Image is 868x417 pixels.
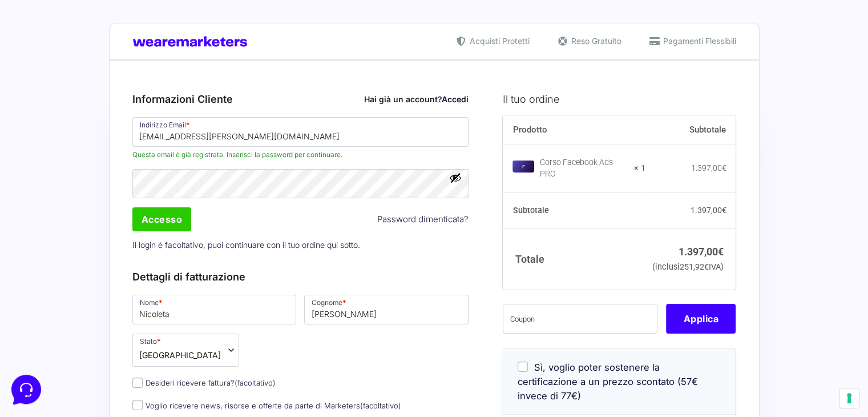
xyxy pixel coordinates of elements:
[680,262,709,272] span: 251,92
[503,304,657,334] input: Coupon
[132,91,469,107] h3: Informazioni Cliente
[176,328,192,338] p: Aiuto
[634,163,645,174] strong: × 1
[9,372,43,407] iframe: Customerly Messenger Launcher
[679,246,724,258] bdi: 1.397,00
[360,401,401,410] span: (facoltativo)
[18,46,97,55] span: Le tue conversazioni
[122,142,210,151] a: Apri Centro Assistenza
[666,304,736,334] button: Applica
[132,207,192,231] input: Accesso
[132,401,401,410] label: Voglio ricevere news, risorse e offerte da parte di Marketers
[652,262,724,272] small: (inclusi IVA)
[721,206,726,215] span: €
[503,115,645,145] th: Prodotto
[518,362,528,372] input: Sì, voglio poter sostenere la certificazione a un prezzo scontato (57€ invece di 77€)
[132,269,469,284] h3: Dettagli di fatturazione
[74,103,168,112] span: Inizia una conversazione
[18,64,41,87] img: dark
[691,163,726,173] bdi: 1.397,00
[235,378,276,387] span: (facoltativo)
[128,233,473,256] p: Il login è facoltativo, puoi continuare con il tuo ordine qui sotto.
[132,378,276,387] label: Desideri ricevere fattura?
[139,349,221,361] span: Italia
[645,115,736,145] th: Subtotale
[34,328,54,338] p: Home
[55,64,78,87] img: dark
[364,93,469,105] div: Hai già un account?
[721,163,726,173] span: €
[839,388,859,408] button: Le tue preferenze relative al consenso per le tecnologie di tracciamento
[540,157,626,180] div: Corso Facebook Ads PRO
[660,35,736,47] span: Pagamenti Flessibili
[132,400,143,410] input: Voglio ricevere news, risorse e offerte da parte di Marketers(facoltativo)
[690,206,726,215] bdi: 1.397,00
[37,64,59,87] img: dark
[132,295,297,324] input: Nome *
[503,228,645,290] th: Totale
[18,142,89,151] span: Trova una risposta
[132,378,143,388] input: Desideri ricevere fattura?(facoltativo)
[442,94,469,104] a: Accedi
[26,166,187,178] input: Cerca un articolo...
[503,91,736,107] h3: Il tuo ordine
[718,246,724,258] span: €
[79,312,150,338] button: Messaggi
[132,334,239,367] span: Stato
[99,328,130,338] p: Messaggi
[18,96,210,119] button: Inizia una conversazione
[132,150,469,160] span: Questa email è già registrata. Inserisci la password per continuare.
[568,35,621,47] span: Reso Gratuito
[132,117,469,147] input: Indirizzo Email *
[503,193,645,229] th: Subtotale
[512,161,534,173] img: Corso Facebook Ads PRO
[9,312,79,338] button: Home
[149,312,219,338] button: Aiuto
[449,171,462,184] button: Mostra password
[704,262,709,272] span: €
[304,295,469,324] input: Cognome *
[9,9,192,27] h2: Ciao da Marketers 👋
[377,213,469,226] a: Password dimenticata?
[518,362,698,402] span: Sì, voglio poter sostenere la certificazione a un prezzo scontato (57€ invece di 77€)
[467,35,530,47] span: Acquisti Protetti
